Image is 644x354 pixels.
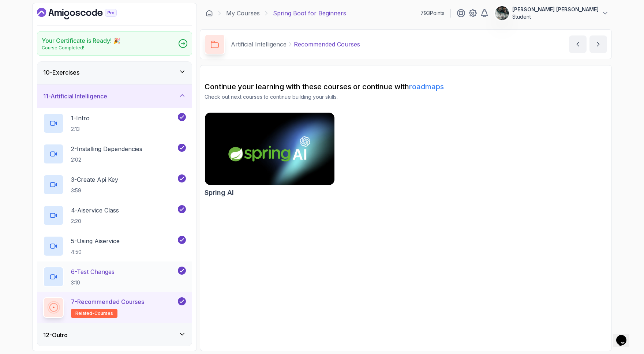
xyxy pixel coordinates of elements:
a: Dashboard [37,8,134,19]
p: Course Completed! [42,45,120,51]
h3: 12 - Outro [43,331,68,339]
img: user profile image [495,6,509,20]
p: 2 - Installing Dependencies [71,144,142,153]
button: 7-Recommended Coursesrelated-courses [43,297,186,318]
p: 2:02 [71,156,142,163]
p: 4:50 [71,248,120,256]
p: 7 - Recommended Courses [71,297,144,306]
button: next content [589,35,607,53]
a: roadmaps [409,82,444,91]
p: Spring Boot for Beginners [273,9,346,18]
button: user profile image[PERSON_NAME] [PERSON_NAME]Student [495,6,609,20]
h2: Continue your learning with these courses or continue with [205,82,607,92]
h2: Spring AI [205,188,234,198]
p: 3:59 [71,187,118,194]
a: Dashboard [206,10,213,17]
button: 3-Create Api Key3:59 [43,174,186,195]
span: related-courses [75,310,113,316]
p: 2:13 [71,125,90,133]
h3: 11 - Artificial Intelligence [43,92,107,101]
a: My Courses [226,9,260,18]
p: Check out next courses to continue building your skills. [205,93,607,101]
p: 2:20 [71,218,119,225]
button: 12-Outro [37,323,192,347]
p: [PERSON_NAME] [PERSON_NAME] [512,6,599,13]
button: 1-Intro2:13 [43,113,186,133]
img: Spring AI card [205,113,334,185]
button: 4-Aiservice Class2:20 [43,205,186,226]
p: 5 - Using Aiservice [71,237,120,245]
button: 10-Exercises [37,61,192,84]
p: Artificial Intelligence [231,40,287,49]
p: Recommended Courses [294,40,360,49]
p: 3 - Create Api Key [71,175,118,184]
h3: 10 - Exercises [43,68,79,77]
button: 6-Test Changes3:10 [43,267,186,287]
button: previous content [569,35,587,53]
button: 2-Installing Dependencies2:02 [43,144,186,164]
p: 4 - Aiservice Class [71,206,119,215]
p: 793 Points [420,10,445,17]
p: 6 - Test Changes [71,267,115,276]
button: 11-Artificial Intelligence [37,84,192,108]
h2: Your Certificate is Ready! 🎉 [42,36,120,45]
p: 3:10 [71,279,115,286]
button: 5-Using Aiservice4:50 [43,236,186,256]
iframe: chat widget [613,325,637,347]
a: Spring AI cardSpring AI [205,112,335,198]
p: 1 - Intro [71,114,90,123]
a: Your Certificate is Ready! 🎉Course Completed! [37,31,192,56]
p: Student [512,13,599,20]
